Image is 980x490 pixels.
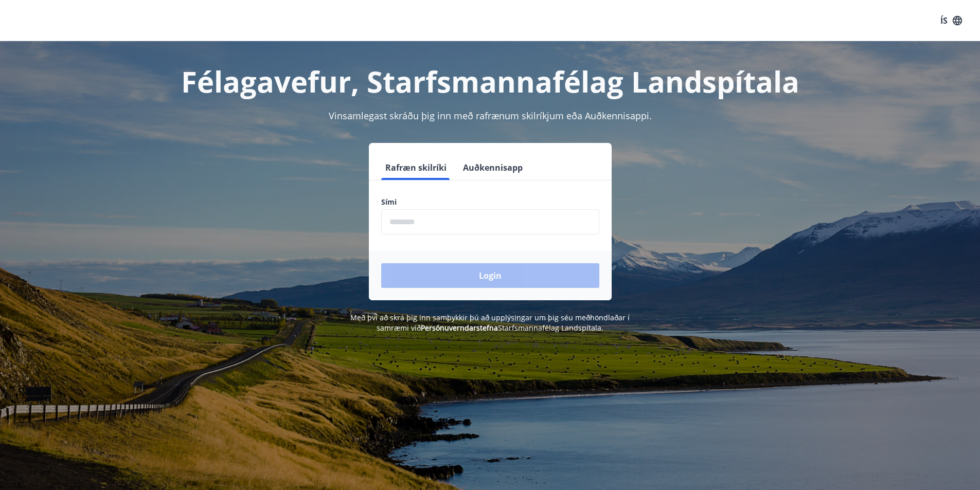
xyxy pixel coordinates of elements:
button: Rafræn skilríki [381,155,451,180]
h1: Félagavefur, Starfsmannafélag Landspítala [132,62,848,101]
span: Með því að skrá þig inn samþykkir þú að upplýsingar um þig séu meðhöndlaðar í samræmi við Starfsm... [350,313,630,333]
button: Auðkennisapp [459,155,527,180]
button: ÍS [935,11,968,30]
a: Persónuverndarstefna [421,323,498,333]
label: Sími [381,197,599,207]
span: Vinsamlegast skráðu þig inn með rafrænum skilríkjum eða Auðkennisappi. [329,110,652,122]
